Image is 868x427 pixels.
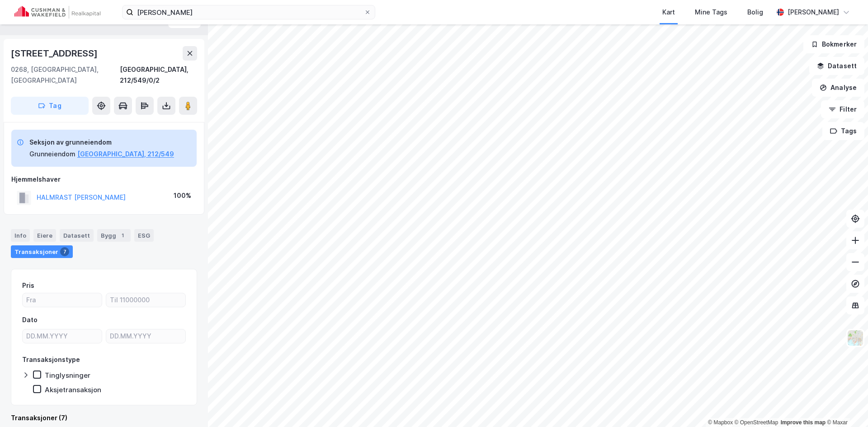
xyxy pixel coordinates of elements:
[11,229,30,242] div: Info
[11,97,89,115] button: Tag
[23,293,102,307] input: Fra
[45,385,101,394] div: Aksjetransaksjon
[120,64,197,86] div: [GEOGRAPHIC_DATA], 212/549/0/2
[45,371,90,380] div: Tinglysninger
[106,329,185,343] input: DD.MM.YYYY
[823,384,868,427] iframe: Chat Widget
[14,6,100,19] img: cushman-wakefield-realkapital-logo.202ea83816669bd177139c58696a8fa1.svg
[11,413,197,423] div: Transaksjoner (7)
[77,149,174,160] button: [GEOGRAPHIC_DATA], 212/549
[803,35,864,53] button: Bokmerker
[22,280,34,291] div: Pris
[735,419,778,426] a: OpenStreetMap
[29,137,174,148] div: Seksjon av grunneiendom
[822,122,864,140] button: Tags
[823,384,868,427] div: Kontrollprogram for chat
[106,293,185,307] input: Til 11000000
[708,419,733,426] a: Mapbox
[781,419,826,426] a: Improve this map
[809,57,864,75] button: Datasett
[695,7,727,18] div: Mine Tags
[11,64,120,86] div: 0268, [GEOGRAPHIC_DATA], [GEOGRAPHIC_DATA]
[747,7,763,18] div: Bolig
[662,7,675,18] div: Kart
[11,174,197,185] div: Hjemmelshaver
[22,354,80,365] div: Transaksjonstype
[11,46,99,61] div: [STREET_ADDRESS]
[812,79,864,97] button: Analyse
[118,231,127,240] div: 1
[788,7,839,18] div: [PERSON_NAME]
[133,5,364,19] input: Søk på adresse, matrikkel, gårdeiere, leietakere eller personer
[33,229,56,242] div: Eiere
[97,229,131,242] div: Bygg
[847,329,864,347] img: Z
[60,247,69,256] div: 7
[134,229,154,242] div: ESG
[22,314,38,325] div: Dato
[60,229,94,242] div: Datasett
[11,245,73,258] div: Transaksjoner
[821,100,864,118] button: Filter
[23,329,102,343] input: DD.MM.YYYY
[174,190,191,201] div: 100%
[29,149,75,160] div: Grunneiendom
